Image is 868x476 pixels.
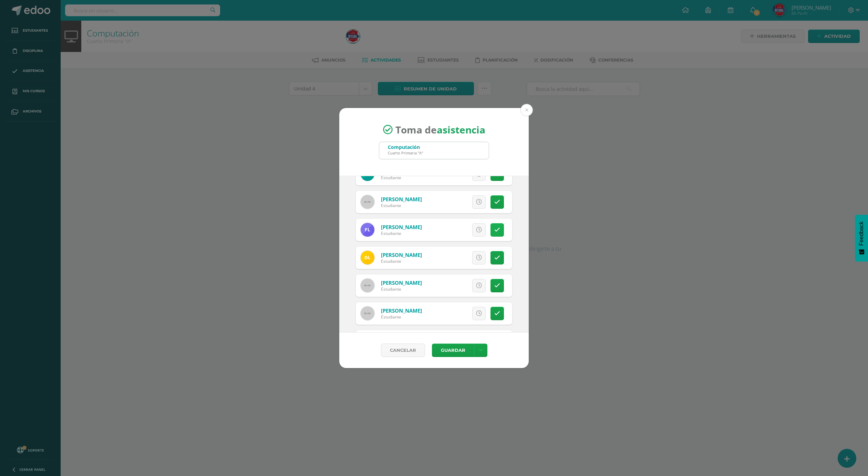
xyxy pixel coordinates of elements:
[361,223,374,237] img: 822200bb4afdd6e6d10e60beb2f2cfe6.png
[381,258,422,264] div: Estudiante
[381,175,422,181] div: Estudiante
[440,251,458,264] span: Excusa
[381,286,422,292] div: Estudiante
[388,144,423,150] div: Computación
[520,104,533,116] button: Close (Esc)
[437,123,485,136] strong: asistencia
[381,344,425,357] a: Cancelar
[381,307,422,314] a: [PERSON_NAME]
[388,150,423,155] div: Cuarto Primaria "A"
[381,224,422,230] a: [PERSON_NAME]
[432,344,474,357] button: Guardar
[855,215,868,261] button: Feedback - Mostrar encuesta
[361,195,374,209] img: 60x60
[395,123,485,136] span: Toma de
[381,251,422,258] a: [PERSON_NAME]
[381,314,422,320] div: Estudiante
[361,279,374,292] img: 60x60
[381,230,422,236] div: Estudiante
[361,251,374,264] img: ca3f602263022ef3a46ffc41ad09255f.png
[361,306,374,320] img: 60x60
[858,221,865,246] span: Feedback
[440,224,458,236] span: Excusa
[440,196,458,208] span: Excusa
[381,203,422,208] div: Estudiante
[379,142,489,159] input: Busca un grado o sección aquí...
[381,196,422,203] a: [PERSON_NAME]
[440,279,458,292] span: Excusa
[381,279,422,286] a: [PERSON_NAME]
[440,307,458,320] span: Excusa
